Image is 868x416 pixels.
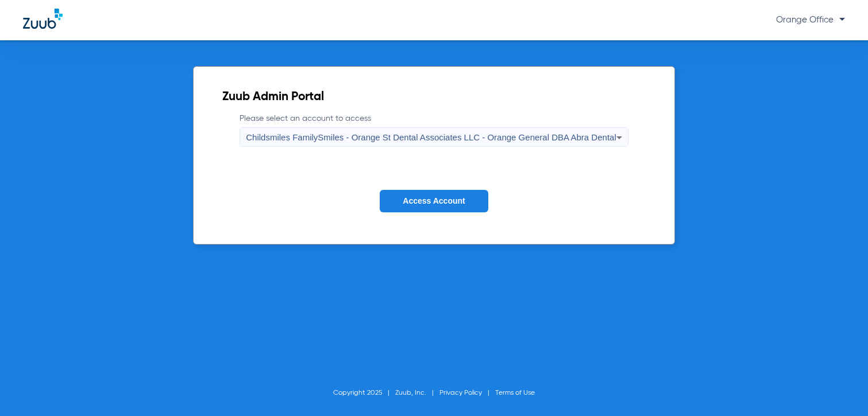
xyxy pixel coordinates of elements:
[395,387,439,399] li: Zuub, Inc.
[240,113,628,147] label: Please select an account to access
[380,190,488,212] button: Access Account
[23,9,63,29] img: Zuub Logo
[403,196,465,205] span: Access Account
[222,91,645,103] h2: Zuub Admin Portal
[246,132,616,142] span: Childsmiles FamilySmiles - Orange St Dental Associates LLC - Orange General DBA Abra Dental
[439,390,482,396] a: Privacy Policy
[776,16,845,24] span: Orange Office
[333,387,395,399] li: Copyright 2025
[495,390,535,396] a: Terms of Use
